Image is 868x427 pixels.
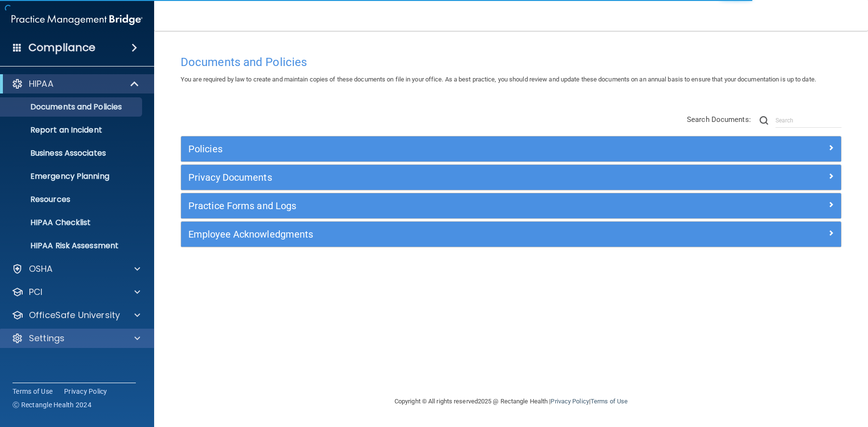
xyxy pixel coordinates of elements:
[13,400,92,410] span: Ⓒ Rectangle Health 2024
[591,398,628,405] a: Terms of Use
[188,200,669,211] h5: Practice Forms and Logs
[29,309,120,321] p: OfficeSafe University
[29,333,65,344] p: Settings
[188,229,669,240] h5: Employee Acknowledgments
[188,227,834,242] a: Employee Acknowledgments
[29,263,53,275] p: OSHA
[28,41,95,54] h4: Compliance
[188,172,669,183] h5: Privacy Documents
[12,263,140,275] a: OSHA
[6,148,138,158] p: Business Associates
[6,172,138,181] p: Emergency Planning
[6,195,138,204] p: Resources
[64,387,107,396] a: Privacy Policy
[12,333,140,344] a: Settings
[687,115,751,124] span: Search Documents:
[188,170,834,185] a: Privacy Documents
[551,398,589,405] a: Privacy Policy
[188,141,834,157] a: Policies
[181,56,842,68] h4: Documents and Policies
[6,125,138,135] p: Report an Incident
[12,286,140,298] a: PCI
[760,116,768,125] img: ic-search.3b580494.png
[12,309,140,321] a: OfficeSafe University
[29,78,53,90] p: HIPAA
[776,113,842,128] input: Search
[181,76,816,83] span: You are required by law to create and maintain copies of these documents on file in your office. ...
[335,386,687,417] div: Copyright © All rights reserved 2025 @ Rectangle Health | |
[29,286,42,298] p: PCI
[6,241,138,251] p: HIPAA Risk Assessment
[6,102,138,112] p: Documents and Policies
[12,10,143,29] img: PMB logo
[13,387,53,396] a: Terms of Use
[188,144,669,154] h5: Policies
[6,218,138,227] p: HIPAA Checklist
[12,78,140,90] a: HIPAA
[188,198,834,213] a: Practice Forms and Logs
